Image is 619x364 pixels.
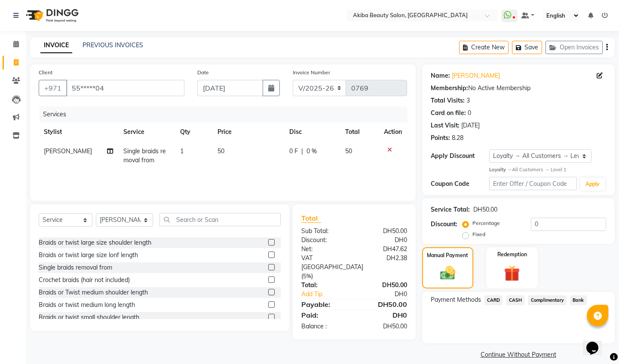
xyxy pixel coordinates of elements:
th: Disc [284,122,340,142]
span: [PERSON_NAME] [44,147,92,155]
button: Create New [459,41,509,54]
div: [DATE] [461,121,480,130]
strong: Loyalty → [489,167,512,173]
a: [PERSON_NAME] [452,71,500,80]
div: Crochet braids (hair not included) [39,276,130,285]
div: Service Total: [431,205,470,214]
div: All Customers → Level 1 [489,166,606,173]
div: Single braids removal from [39,263,112,272]
div: Braids or twist large size lonf length [39,251,138,260]
div: DH50.00 [354,299,414,309]
input: Search or Scan [159,213,281,226]
label: Client [39,69,52,76]
div: Sub Total: [295,227,354,236]
span: 5% [303,273,311,279]
span: CASH [506,295,524,305]
span: Total [301,214,321,223]
span: Bank [570,295,587,305]
span: Payment Methods [431,295,481,304]
div: DH47.62 [354,245,414,254]
th: Price [212,122,284,142]
img: _gift.svg [499,264,525,283]
div: Total Visits: [431,96,465,105]
div: Discount: [295,236,354,245]
th: Action [379,122,407,142]
div: Net: [295,245,354,254]
button: +971 [39,80,67,96]
div: DH50.00 [473,205,497,214]
div: Points: [431,133,450,143]
div: Braids or twist medium long length [39,300,135,309]
div: Paid: [295,310,354,320]
div: 8.28 [452,133,463,143]
th: Service [118,122,175,142]
div: 3 [466,96,470,105]
div: Discount: [431,220,457,229]
span: VAT [GEOGRAPHIC_DATA] [301,254,363,271]
th: Total [340,122,379,142]
div: DH50.00 [354,322,414,331]
span: CARD [484,295,503,305]
div: DH2.38 [370,254,414,281]
div: DH50.00 [354,227,414,236]
button: Open Invoices [545,41,603,54]
div: Payable: [295,299,354,309]
img: logo [22,3,81,27]
div: Apply Discount [431,152,489,161]
span: 50 [218,147,224,155]
button: Save [512,41,542,54]
span: 1 [180,147,184,155]
div: Braids or twist small shoulder length [39,313,139,322]
label: Date [197,69,209,76]
div: 0 [468,109,471,118]
div: Braids or Twist medium shoulder length [39,288,148,297]
div: No Active Membership [431,84,606,93]
input: Search by Name/Mobile/Email/Code [66,80,184,96]
span: Complimentary [528,295,567,305]
div: Balance : [295,322,354,331]
div: Braids or twist large size shoulder length [39,238,151,247]
span: 0 F [289,147,298,156]
span: 0 % [306,147,317,156]
label: Manual Payment [427,252,468,259]
div: DH50.00 [354,281,414,290]
span: Single braids removal from [123,147,166,164]
label: Invoice Number [293,69,330,76]
div: ( ) [295,254,370,281]
div: DH0 [354,310,414,320]
span: 50 [345,147,352,155]
div: Last Visit: [431,121,460,130]
div: Total: [295,281,354,290]
a: PREVIOUS INVOICES [83,41,143,49]
div: DH0 [364,290,414,299]
input: Enter Offer / Coupon Code [489,177,577,190]
label: Fixed [472,231,485,238]
div: Name: [431,71,450,80]
div: DH0 [354,236,414,245]
div: Membership: [431,84,468,93]
a: INVOICE [40,38,72,53]
button: Apply [580,178,605,191]
img: _cash.svg [435,264,460,282]
a: Add Tip [295,290,364,299]
th: Stylist [39,122,118,142]
span: | [301,147,303,156]
div: Card on file: [431,109,466,118]
div: Services [40,106,414,122]
label: Redemption [497,251,527,258]
div: Coupon Code [431,179,489,188]
iframe: chat widget [583,330,610,355]
label: Percentage [472,219,500,227]
th: Qty [175,122,213,142]
a: Continue Without Payment [424,350,613,359]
